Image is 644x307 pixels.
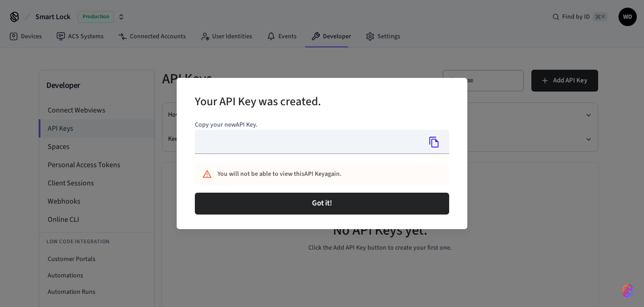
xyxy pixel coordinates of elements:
h2: Your API Key was created. [195,89,321,117]
button: Got it! [195,193,449,215]
p: Copy your new API Key . [195,120,449,130]
button: Copy [425,133,444,152]
img: SeamLogoGradient.69752ec5.svg [622,283,633,298]
div: You will not be able to view this API Key again. [218,166,409,183]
